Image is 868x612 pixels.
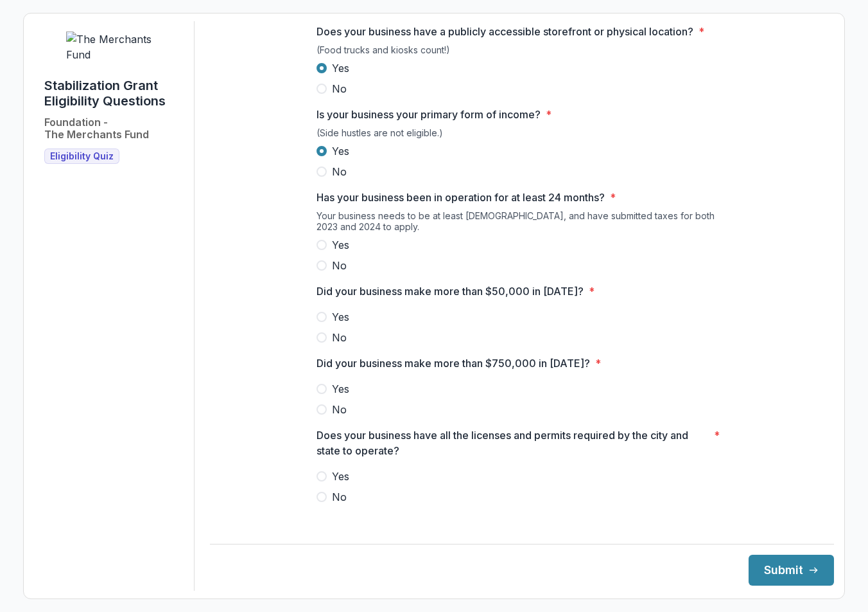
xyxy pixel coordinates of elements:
[317,44,727,60] div: (Food trucks and kiosks count!)
[332,164,347,179] span: No
[66,32,162,62] img: The Merchants Fund
[332,330,347,345] span: No
[44,116,149,141] h2: Foundation - The Merchants Fund
[317,283,584,299] p: Did your business make more than $50,000 in [DATE]?
[332,469,349,484] span: Yes
[332,489,347,505] span: No
[317,107,541,122] p: Is your business your primary form of income?
[332,381,349,397] span: Yes
[332,81,347,96] span: No
[50,151,114,162] span: Eligibility Quiz
[317,127,727,143] div: (Side hustles are not eligible.)
[317,428,709,458] p: Does your business have all the licenses and permits required by the city and state to operate?
[332,237,349,253] span: Yes
[332,309,349,325] span: Yes
[332,258,347,273] span: No
[317,190,605,205] p: Has your business been in operation for at least 24 months?
[332,143,349,159] span: Yes
[317,515,709,546] p: Is your business up to date on your city, state and federal taxes (or on an approved payment plan?)
[317,355,590,371] p: Did your business make more than $750,000 in [DATE]?
[332,60,349,76] span: Yes
[749,555,834,586] button: Submit
[317,210,727,237] div: Your business needs to be at least [DEMOGRAPHIC_DATA], and have submitted taxes for both 2023 and...
[44,78,184,109] h1: Stabilization Grant Eligibility Questions
[332,402,347,417] span: No
[317,24,693,39] p: Does your business have a publicly accessible storefront or physical location?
